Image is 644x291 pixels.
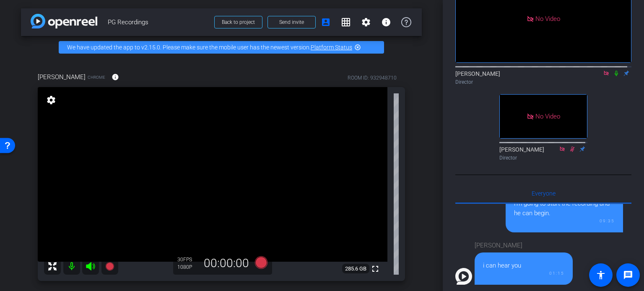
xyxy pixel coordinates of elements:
div: 09:35 [514,218,615,224]
div: 01:15 [483,270,564,276]
div: i'm going to start the recording and he can begin. [514,199,615,218]
span: Everyone [532,191,556,196]
mat-icon: grid_on [341,17,351,27]
span: FPS [183,257,192,263]
span: Send invite [279,19,304,26]
button: Back to project [214,16,262,28]
div: i can hear you [483,261,564,270]
mat-icon: account_box [321,17,331,27]
div: [PERSON_NAME] [499,145,587,162]
mat-icon: settings [361,17,371,27]
mat-icon: settings [45,95,57,105]
span: PG Recordings [108,14,209,31]
span: 285.6 GB [342,264,369,274]
div: We have updated the app to v2.15.0. Please make sure the mobile user has the newest version. [59,41,384,54]
div: Director [499,154,587,162]
button: Send invite [267,16,316,28]
span: Chrome [88,74,105,80]
mat-icon: info [381,17,391,27]
img: app-logo [31,14,97,28]
span: Back to project [222,19,255,25]
span: [PERSON_NAME] [38,72,86,82]
div: Director [455,78,631,86]
a: Platform Status [311,44,352,51]
div: ROOM ID: 932948710 [348,74,397,82]
mat-icon: info [112,73,119,81]
div: 30 [177,256,198,263]
div: 1080P [177,264,198,270]
mat-icon: highlight_off [354,44,361,51]
div: [PERSON_NAME] [475,241,573,250]
div: [PERSON_NAME] [455,70,631,86]
img: Profile [455,268,472,285]
span: No Video [535,15,560,22]
mat-icon: message [623,270,633,280]
mat-icon: fullscreen [370,264,380,274]
mat-icon: accessibility [596,270,606,280]
div: 00:00:00 [198,256,254,270]
span: No Video [535,113,560,120]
